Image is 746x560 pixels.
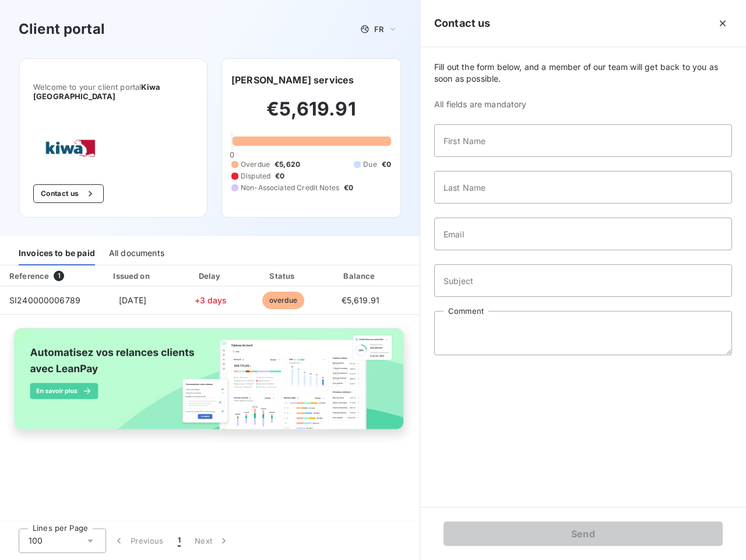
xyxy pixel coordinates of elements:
span: FR [374,24,383,34]
span: Due [363,159,376,170]
span: [DATE] [119,295,146,305]
span: €5,620 [275,159,300,170]
div: Balance [322,270,398,282]
input: placeholder [434,218,732,250]
span: 100 [29,535,43,547]
input: placeholder [434,124,732,157]
span: 1 [178,535,181,547]
span: €0 [382,159,391,170]
div: Invoices to be paid [19,241,95,265]
span: SI240000006789 [9,295,80,305]
button: Contact us [33,184,104,203]
span: overdue [262,292,304,309]
h2: €5,619.91 [231,97,391,132]
div: Issued on [92,270,173,282]
span: Non-Associated Credit Notes [241,183,339,193]
span: Kiwa [GEOGRAPHIC_DATA] [33,82,160,101]
span: Fill out the form below, and a member of our team will get back to you as soon as possible. [434,61,732,85]
button: Next [188,528,237,553]
span: All fields are mandatory [434,99,732,110]
span: €0 [275,171,284,181]
div: All documents [109,241,164,265]
span: +3 days [195,295,227,305]
span: 1 [54,271,64,281]
button: 1 [171,528,188,553]
span: €5,619.91 [342,295,379,305]
button: Send [444,521,723,546]
button: Previous [106,528,171,553]
div: Status [248,270,318,282]
h6: [PERSON_NAME] services [231,73,354,87]
h5: Contact us [434,15,491,32]
h3: Client portal [19,19,105,40]
div: Reference [9,271,49,281]
img: Company logo [33,129,108,166]
span: Overdue [241,159,270,170]
span: Disputed [241,171,270,181]
span: €0 [344,183,353,193]
input: placeholder [434,171,732,204]
span: Welcome to your client portal [33,82,193,101]
div: Delay [178,270,244,282]
div: PDF [403,270,462,282]
span: 0 [230,150,234,159]
img: banner [5,322,415,447]
input: placeholder [434,264,732,297]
